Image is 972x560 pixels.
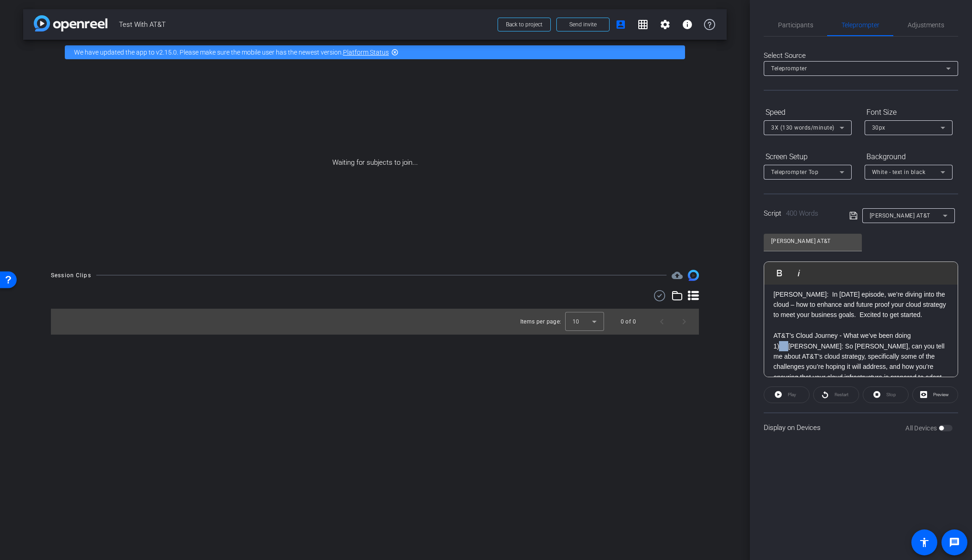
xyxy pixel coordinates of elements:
span: 3X (130 words/minute) [771,124,835,131]
div: Display on Devices [764,412,958,442]
span: 30px [872,124,885,131]
mat-icon: grid_on [637,19,648,30]
span: Preview [933,392,949,397]
button: Next page [673,311,695,333]
span: White - text in black [872,169,926,175]
mat-icon: account_box [615,19,626,30]
div: Select Source [764,50,958,61]
span: Adjustments [908,22,944,28]
div: 0 of 0 [621,317,636,326]
span: 400 Words [786,209,818,218]
div: Speed [764,105,852,120]
mat-icon: accessibility [919,537,930,548]
div: We have updated the app to v2.15.0. Please make sure the mobile user has the newest version. [65,45,685,59]
span: Teleprompter [841,22,879,28]
p: 1) [PERSON_NAME]: So [PERSON_NAME], can you tell me about AT&T’s cloud strategy, specifically som... [773,341,948,403]
p: [PERSON_NAME]: In [DATE] episode, we’re diving into the cloud – how to enhance and future proof y... [773,289,948,320]
img: app-logo [34,15,107,31]
div: Waiting for subjects to join... [23,65,727,261]
div: Background [865,149,953,165]
mat-icon: cloud_upload [672,270,683,281]
input: Title [771,236,854,247]
span: Back to project [506,21,542,28]
mat-icon: message [949,537,960,548]
button: Previous page [651,311,673,333]
span: Test With AT&T [119,15,492,34]
label: All Devices [905,423,939,433]
mat-icon: highlight_off [391,49,399,56]
span: Teleprompter Top [771,169,818,175]
div: Script [764,208,836,219]
button: Italic (⌘I) [790,264,808,282]
div: Session Clips [51,271,91,280]
a: Platform Status [343,49,389,56]
button: Back to project [498,18,551,31]
div: Items per page: [520,317,561,326]
button: Send invite [556,18,610,31]
mat-icon: info [682,19,693,30]
span: Send invite [569,21,597,28]
span: [PERSON_NAME] AT&T [870,212,930,219]
button: Preview [912,386,958,403]
span: Teleprompter [771,65,807,72]
span: Destinations for your clips [672,270,683,281]
mat-icon: settings [660,19,671,30]
p: AT&T’s Cloud Journey - What we’ve been doing [773,330,948,341]
span: Participants [778,22,813,28]
button: Bold (⌘B) [771,264,788,282]
div: Screen Setup [764,149,852,165]
div: Font Size [865,105,953,120]
img: Session clips [688,270,699,281]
